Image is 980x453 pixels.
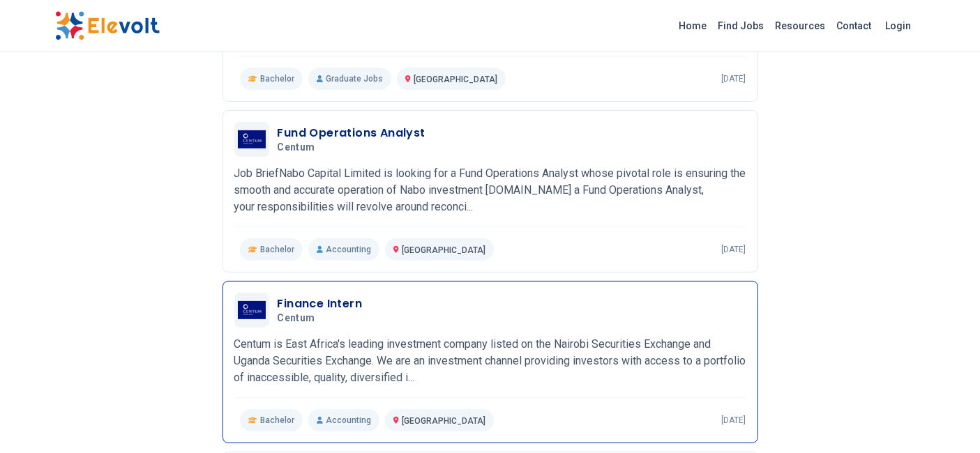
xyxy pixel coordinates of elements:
[308,409,379,431] p: Accounting
[278,141,315,154] span: Centum
[402,416,485,426] span: [GEOGRAPHIC_DATA]
[831,15,877,37] a: Contact
[722,73,746,84] p: [DATE]
[234,293,746,431] a: CentumFinance InternCentumCentum is East Africa's leading investment company listed on the Nairob...
[278,125,425,141] h3: Fund Operations Analyst
[674,15,713,37] a: Home
[234,336,746,386] p: Centum is East Africa's leading investment company listed on the Nairobi Securities Exchange and ...
[260,415,294,426] span: Bachelor
[260,73,294,84] span: Bachelor
[238,130,266,148] img: Centum
[722,244,746,255] p: [DATE]
[910,386,980,453] iframe: Chat Widget
[414,75,497,84] span: [GEOGRAPHIC_DATA]
[278,312,315,325] span: Centum
[278,295,363,312] h3: Finance Intern
[770,15,831,37] a: Resources
[402,245,485,255] span: [GEOGRAPHIC_DATA]
[260,244,294,255] span: Bachelor
[713,15,770,37] a: Find Jobs
[877,12,920,40] a: Login
[722,415,746,426] p: [DATE]
[308,238,379,261] p: Accounting
[234,165,746,215] p: Job BriefNabo Capital Limited is looking for a Fund Operations Analyst whose pivotal role is ensu...
[55,11,160,40] img: Elevolt
[234,122,746,261] a: CentumFund Operations AnalystCentumJob BriefNabo Capital Limited is looking for a Fund Operations...
[308,68,391,90] p: Graduate Jobs
[238,301,266,319] img: Centum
